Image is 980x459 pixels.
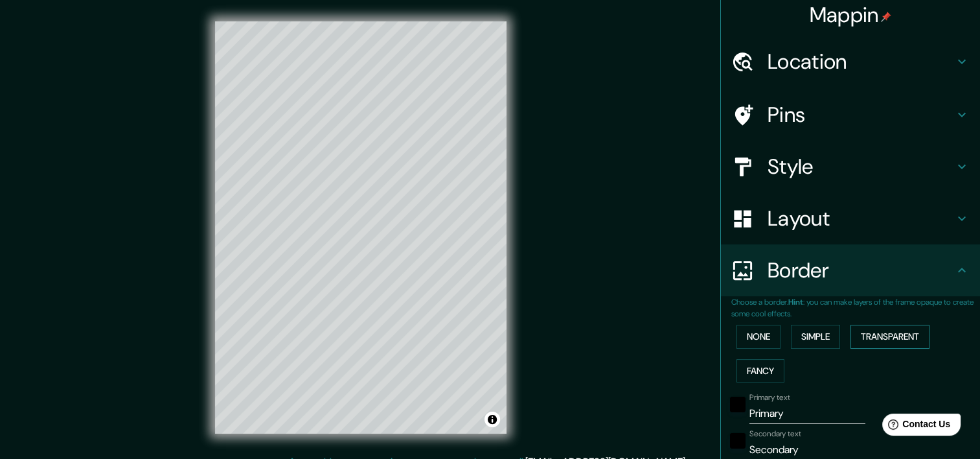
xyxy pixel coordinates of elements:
[881,12,891,22] img: pin-icon.png
[736,325,781,349] button: None
[721,193,980,244] div: Layout
[768,257,954,283] h4: Border
[768,49,954,75] h4: Location
[850,325,929,349] button: Transparent
[730,433,746,449] button: black
[721,89,980,141] div: Pins
[768,206,954,231] h4: Layout
[721,141,980,193] div: Style
[749,429,801,440] label: Secondary text
[749,392,790,403] label: Primary text
[721,36,980,88] div: Location
[791,325,840,349] button: Simple
[768,102,954,128] h4: Pins
[768,154,954,180] h4: Style
[865,408,966,445] iframe: Help widget launcher
[788,297,803,307] b: Hint
[484,412,500,427] button: Toggle attribution
[810,2,892,28] h4: Mappin
[730,397,746,412] button: black
[721,244,980,296] div: Border
[731,296,980,320] p: Choose a border. : you can make layers of the frame opaque to create some cool effects.
[736,359,784,383] button: Fancy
